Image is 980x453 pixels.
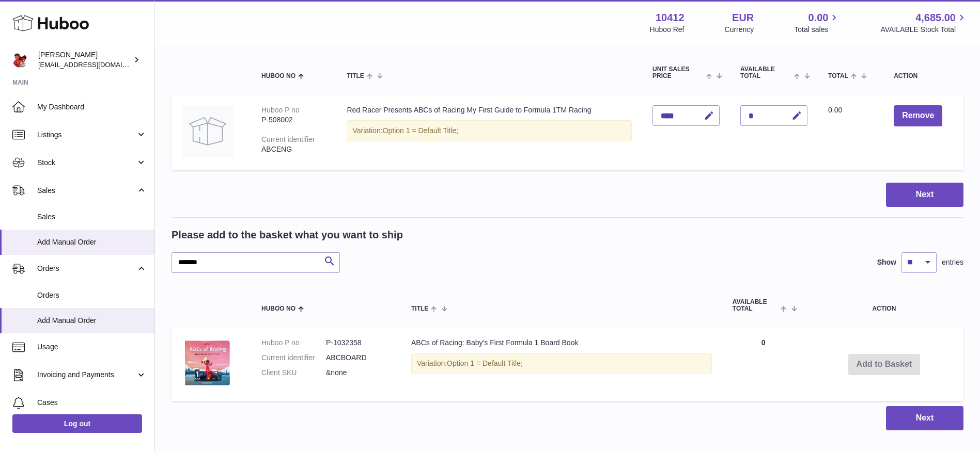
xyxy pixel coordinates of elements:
span: Add Manual Order [37,316,147,326]
span: Huboo no [261,73,295,79]
span: Invoicing and Payments [37,370,136,380]
img: Red Racer Presents ABCs of Racing My First Guide to Formula 1TM Racing [182,105,234,157]
dt: Current identifier [261,353,326,363]
span: Listings [37,130,136,140]
button: Next [886,406,963,430]
div: Huboo Ref [650,25,685,35]
span: Sales [37,212,147,222]
h2: Please add to the basket what you want to ship [172,228,403,242]
span: My Dashboard [37,102,147,112]
strong: EUR [732,11,754,25]
span: Total sales [794,25,840,35]
div: ABCENG [261,144,326,154]
img: ABCs of Racing: Baby’s First Formula 1 Board Book [182,338,234,388]
span: entries [942,257,963,267]
span: Sales [37,186,136,196]
div: Variation: [347,120,632,141]
div: Action [894,73,953,79]
td: 0 [722,328,805,401]
a: 4,685.00 AVAILABLE Stock Total [880,11,968,35]
img: internalAdmin-10412@internal.huboo.com [12,52,28,68]
div: Huboo P no [261,106,300,114]
span: Total [828,73,848,79]
span: Cases [37,398,147,408]
span: Add Manual Order [37,237,147,247]
dd: ABCBOARD [326,353,391,363]
span: Unit Sales Price [652,66,704,79]
dd: &none [326,368,391,378]
span: Stock [37,158,136,168]
span: AVAILABLE Stock Total [880,25,968,35]
div: [PERSON_NAME] [38,50,131,70]
button: Remove [894,105,942,126]
th: Action [805,288,963,322]
span: Option 1 = Default Title; [383,126,459,135]
td: Red Racer Presents ABCs of Racing My First Guide to Formula 1TM Racing [336,95,642,170]
span: Option 1 = Default Title; [447,359,523,367]
dt: Client SKU [261,368,326,378]
a: 0.00 Total sales [794,11,840,35]
div: Currency [725,25,754,35]
a: Log out [12,414,142,433]
div: Variation: [411,353,712,374]
span: Usage [37,342,147,352]
div: Current identifier [261,135,315,143]
button: Next [886,183,963,207]
span: 0.00 [828,106,842,114]
strong: 10412 [656,11,685,25]
span: Title [347,73,364,79]
span: 0.00 [808,11,829,25]
span: AVAILABLE Total [733,299,779,312]
span: Title [411,305,428,312]
span: [EMAIL_ADDRESS][DOMAIN_NAME] [38,60,152,69]
span: Huboo no [261,305,295,312]
td: ABCs of Racing: Baby’s First Formula 1 Board Book [401,328,722,401]
span: Orders [37,290,147,300]
dt: Huboo P no [261,338,326,348]
div: P-508002 [261,115,326,125]
span: AVAILABLE Total [740,66,791,79]
label: Show [877,257,896,267]
dd: P-1032358 [326,338,391,348]
span: Orders [37,264,136,273]
span: 4,685.00 [915,11,956,25]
